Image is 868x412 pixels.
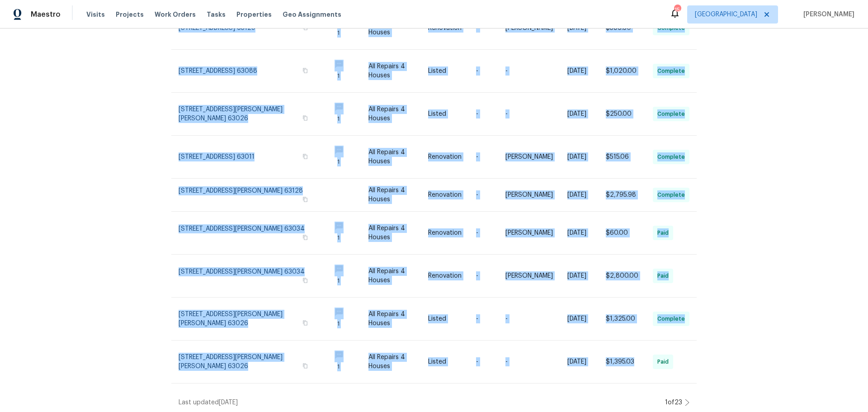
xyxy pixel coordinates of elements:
[498,50,560,93] td: -
[207,11,226,18] span: Tasks
[674,5,680,14] div: 15
[361,298,421,341] td: All Repairs 4 Houses
[498,212,560,255] td: [PERSON_NAME]
[421,136,469,179] td: Renovation
[361,179,421,212] td: All Repairs 4 Houses
[421,50,469,93] td: Listed
[469,255,498,298] td: -
[498,93,560,136] td: -
[301,152,309,161] button: Copy Address
[179,398,662,407] div: Last updated
[301,195,309,204] button: Copy Address
[421,93,469,136] td: Listed
[301,233,309,242] button: Copy Address
[361,136,421,179] td: All Repairs 4 Houses
[361,50,421,93] td: All Repairs 4 Houses
[301,66,309,75] button: Copy Address
[498,136,560,179] td: [PERSON_NAME]
[361,255,421,298] td: All Repairs 4 Houses
[498,255,560,298] td: [PERSON_NAME]
[155,10,196,19] span: Work Orders
[361,93,421,136] td: All Repairs 4 Houses
[665,398,682,407] div: 1 of 23
[800,10,854,19] span: [PERSON_NAME]
[301,114,309,122] button: Copy Address
[361,212,421,255] td: All Repairs 4 Houses
[283,10,341,19] span: Geo Assignments
[421,179,469,212] td: Renovation
[219,399,238,406] span: [DATE]
[469,212,498,255] td: -
[469,179,498,212] td: -
[498,298,560,341] td: -
[421,212,469,255] td: Renovation
[116,10,144,19] span: Projects
[421,341,469,384] td: Listed
[469,93,498,136] td: -
[469,136,498,179] td: -
[86,10,105,19] span: Visits
[31,10,61,19] span: Maestro
[695,10,757,19] span: [GEOGRAPHIC_DATA]
[469,298,498,341] td: -
[421,255,469,298] td: Renovation
[301,276,309,284] button: Copy Address
[498,341,560,384] td: -
[469,50,498,93] td: -
[236,10,272,19] span: Properties
[421,298,469,341] td: Listed
[469,341,498,384] td: -
[498,179,560,212] td: [PERSON_NAME]
[361,341,421,384] td: All Repairs 4 Houses
[301,319,309,327] button: Copy Address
